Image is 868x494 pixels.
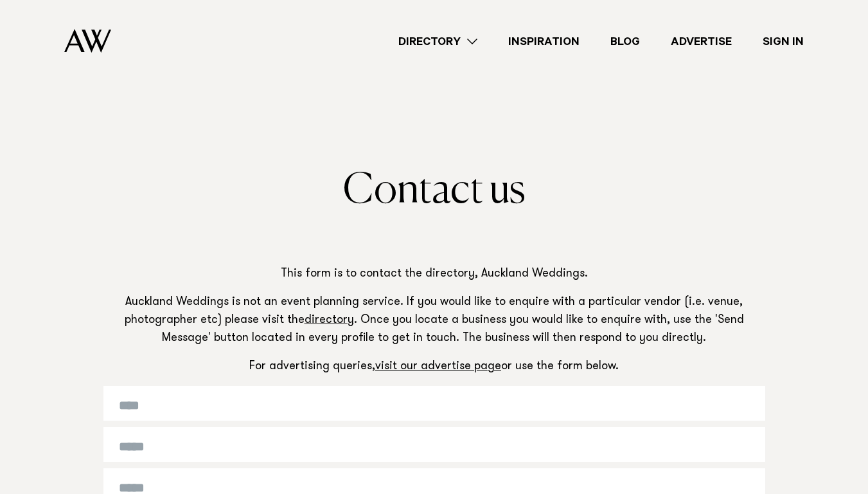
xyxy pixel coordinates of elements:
[64,29,111,53] img: Auckland Weddings Logo
[103,358,765,376] p: For advertising queries, or use the form below.
[595,33,655,50] a: Blog
[747,33,819,50] a: Sign In
[375,361,501,372] a: visit our advertise page
[305,315,354,326] a: directory
[103,266,765,284] p: This form is to contact the directory, Auckland Weddings.
[103,294,765,348] p: Auckland Weddings is not an event planning service. If you would like to enquire with a particula...
[103,168,765,214] h1: Contact us
[383,33,493,50] a: Directory
[655,33,747,50] a: Advertise
[493,33,595,50] a: Inspiration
